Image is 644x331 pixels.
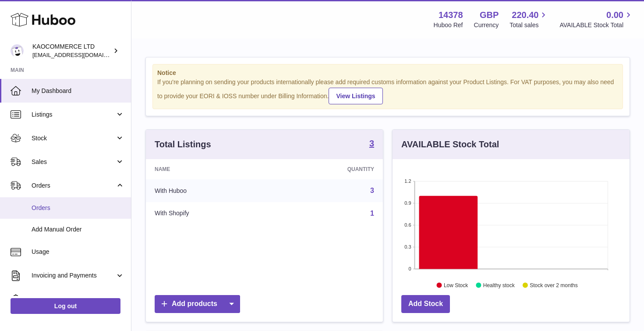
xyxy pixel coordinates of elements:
span: AVAILABLE Stock Total [559,21,633,29]
img: hello@lunera.co.uk [11,44,24,57]
span: Stock [32,134,115,142]
text: 0 [408,266,411,271]
span: Orders [32,182,115,190]
h3: AVAILABLE Stock Total [401,139,499,150]
text: 0.3 [404,244,411,249]
strong: 3 [369,139,374,148]
a: View Listings [329,88,382,104]
strong: GBP [480,9,499,21]
span: Listings [32,110,115,119]
strong: 14378 [439,9,463,21]
span: Invoicing and Payments [32,271,115,280]
span: Cases [32,295,124,303]
strong: Notice [157,69,618,77]
a: Add Stock [401,295,450,313]
a: 3 [370,187,374,194]
div: If you're planning on sending your products internationally please add required customs informati... [157,78,618,104]
span: [EMAIL_ADDRESS][DOMAIN_NAME] [32,51,129,58]
text: Stock over 2 months [530,282,577,288]
span: Sales [32,158,115,166]
span: 220.40 [512,9,538,21]
a: 220.40 Total sales [510,9,548,29]
text: 1.2 [404,178,411,184]
th: Name [146,159,274,179]
text: 0.6 [404,222,411,228]
span: My Dashboard [32,87,124,95]
a: Add products [155,295,240,313]
span: 0.00 [606,9,623,21]
div: Huboo Ref [434,21,463,29]
a: Log out [11,298,120,314]
h3: Total Listings [155,139,211,150]
a: 1 [370,210,374,217]
a: 0.00 AVAILABLE Stock Total [559,9,633,29]
span: Add Manual Order [32,225,124,234]
td: With Huboo [146,179,274,202]
th: Quantity [274,159,383,179]
a: 3 [369,139,374,149]
div: Currency [474,21,499,29]
td: With Shopify [146,202,274,225]
div: KAOCOMMERCE LTD [32,43,111,59]
span: Orders [32,204,124,212]
text: Healthy stock [483,282,515,288]
span: Usage [32,248,124,256]
text: Low Stock [444,282,468,288]
text: 0.9 [404,200,411,206]
span: Total sales [510,21,548,29]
